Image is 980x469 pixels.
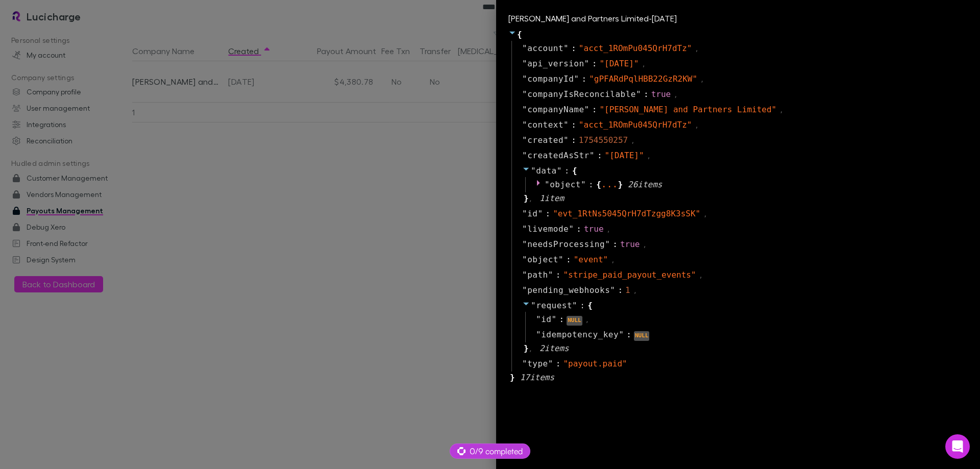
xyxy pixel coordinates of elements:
[599,105,776,114] span: " [PERSON_NAME] and Partners Limited "
[607,225,610,234] span: ,
[522,105,527,114] span: "
[636,89,641,99] span: "
[569,224,574,234] span: "
[581,73,586,85] span: :
[527,358,548,370] span: type
[565,165,570,177] span: :
[527,104,584,116] span: companyName
[597,150,602,162] span: :
[536,314,541,324] span: "
[634,331,650,341] div: NULL
[572,301,577,310] span: "
[574,255,608,264] span: " event "
[644,88,649,101] span: :
[527,254,558,266] span: object
[522,59,527,68] span: "
[527,223,569,235] span: livemode
[626,329,631,341] span: :
[531,301,536,310] span: "
[592,104,597,116] span: :
[522,89,527,99] span: "
[527,134,563,146] span: created
[599,59,639,68] span: " [DATE] "
[522,192,529,205] span: }
[556,358,561,370] span: :
[551,314,556,324] span: "
[527,119,563,131] span: context
[536,330,541,339] span: "
[563,120,569,130] span: "
[580,300,585,312] span: :
[589,74,697,84] span: " gPFARdPqlHBB22GzR2KW "
[567,316,582,326] div: NULL
[587,300,593,312] span: {
[584,223,604,235] div: true
[601,182,618,187] div: ...
[584,105,590,114] span: "
[651,88,671,101] div: true
[540,193,564,203] span: 1 item
[536,301,572,310] span: request
[625,284,630,297] div: 1
[531,166,536,176] span: "
[695,44,698,54] span: ,
[556,269,561,281] span: :
[643,240,646,250] span: ,
[522,120,527,130] span: "
[571,42,576,55] span: :
[522,285,527,295] span: "
[611,256,615,265] span: ,
[522,151,527,160] span: "
[527,238,605,251] span: needsProcessing
[522,255,527,264] span: "
[557,166,562,176] span: "
[589,179,594,191] span: :
[703,210,707,219] span: ,
[695,121,698,130] span: ,
[548,359,553,368] span: "
[779,106,783,115] span: ,
[566,254,571,266] span: :
[579,43,692,53] span: " acct_1ROmPu045QrH7dTz "
[529,344,532,354] span: ,
[631,136,634,145] span: ,
[508,372,515,384] span: }
[576,223,581,235] span: :
[548,270,553,280] span: "
[619,330,624,339] span: "
[628,180,662,189] span: 26 item s
[620,238,640,251] div: true
[529,194,532,204] span: ,
[522,342,529,355] span: }
[553,209,700,218] span: " evt_1RtNs5045QrH7dTzgg8K3sSK "
[522,359,527,368] span: "
[527,208,537,220] span: id
[550,180,581,189] span: object
[508,12,968,24] div: [PERSON_NAME] and Partners Limited - [DATE]
[633,286,637,295] span: ,
[540,343,569,353] span: 2 item s
[559,313,565,326] span: :
[579,120,692,130] span: " acct_1ROmPu045QrH7dTz "
[596,179,601,191] span: {
[581,180,586,189] span: "
[945,434,970,459] div: Open Intercom Messenger
[579,134,628,146] div: 1754550257
[522,224,527,234] span: "
[527,284,610,297] span: pending_webhooks
[527,150,590,162] span: createdAsStr
[699,271,703,280] span: ,
[522,270,527,280] span: "
[612,238,618,251] span: :
[605,239,610,249] span: "
[541,329,619,341] span: idempotency_key
[536,166,557,176] span: data
[520,373,554,382] span: 17 item s
[558,255,563,264] span: "
[527,88,636,101] span: companyIsReconcilable
[571,119,576,131] span: :
[527,73,574,85] span: companyId
[618,284,623,297] span: :
[517,29,522,41] span: {
[527,58,584,70] span: api_version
